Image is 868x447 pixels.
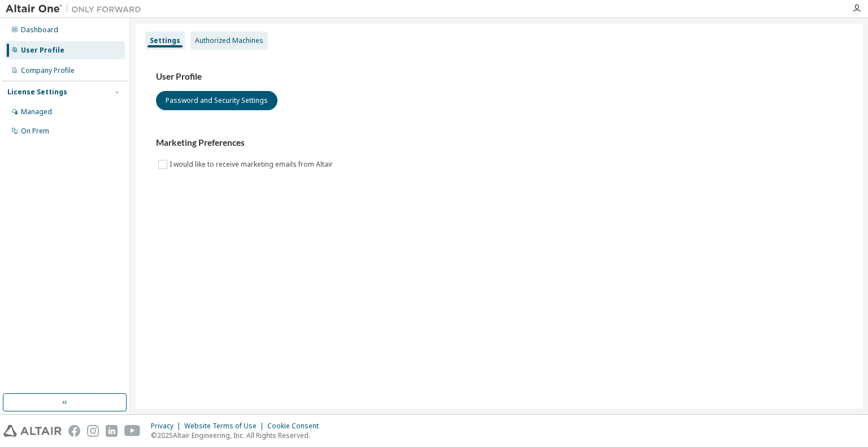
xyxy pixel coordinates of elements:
[21,46,64,55] div: User Profile
[21,107,52,116] div: Managed
[151,422,184,431] div: Privacy
[184,422,267,431] div: Website Terms of Use
[195,36,263,45] div: Authorized Machines
[87,425,99,437] img: instagram.svg
[156,137,842,149] h3: Marketing Preferences
[151,431,325,440] p: © 2025 Altair Engineering, Inc. All Rights Reserved.
[68,425,80,437] img: facebook.svg
[124,425,141,437] img: youtube.svg
[21,66,75,75] div: Company Profile
[21,127,49,136] div: On Prem
[3,425,62,437] img: altair_logo.svg
[267,422,325,431] div: Cookie Consent
[7,88,67,97] div: License Settings
[6,3,147,15] img: Altair One
[156,91,277,110] button: Password and Security Settings
[106,425,118,437] img: linkedin.svg
[156,71,842,83] h3: User Profile
[170,158,335,171] label: I would like to receive marketing emails from Altair
[21,25,58,34] div: Dashboard
[150,36,180,45] div: Settings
